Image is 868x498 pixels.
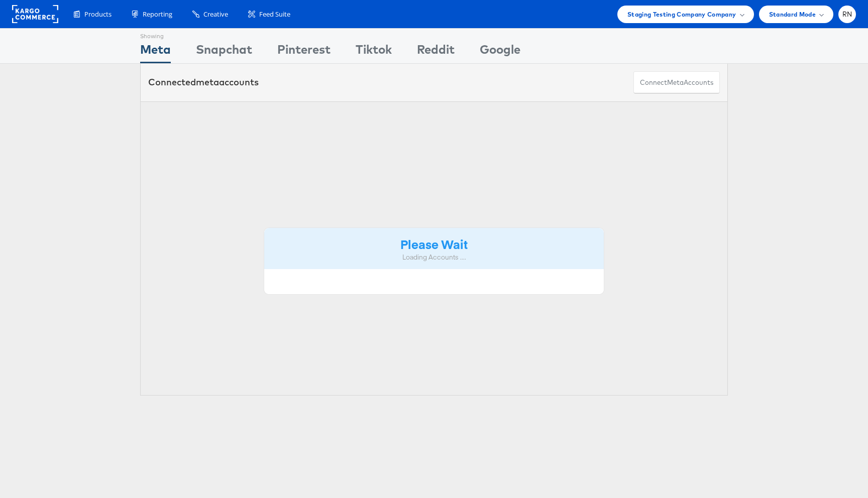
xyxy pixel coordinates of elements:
[667,78,684,87] span: meta
[417,41,455,63] div: Reddit
[148,76,259,89] div: Connected accounts
[140,41,171,63] div: Meta
[196,76,219,88] span: meta
[356,41,392,63] div: Tiktok
[627,9,736,20] span: Staging Testing Company Company
[272,253,596,262] div: Loading Accounts ....
[143,10,172,19] span: Reporting
[480,41,520,63] div: Google
[84,10,112,19] span: Products
[140,29,171,41] div: Showing
[400,235,468,252] strong: Please Wait
[277,41,331,63] div: Pinterest
[259,10,290,19] span: Feed Suite
[633,71,720,94] button: ConnectmetaAccounts
[203,10,228,19] span: Creative
[842,11,852,18] span: RN
[769,9,816,20] span: Standard Mode
[196,41,252,63] div: Snapchat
